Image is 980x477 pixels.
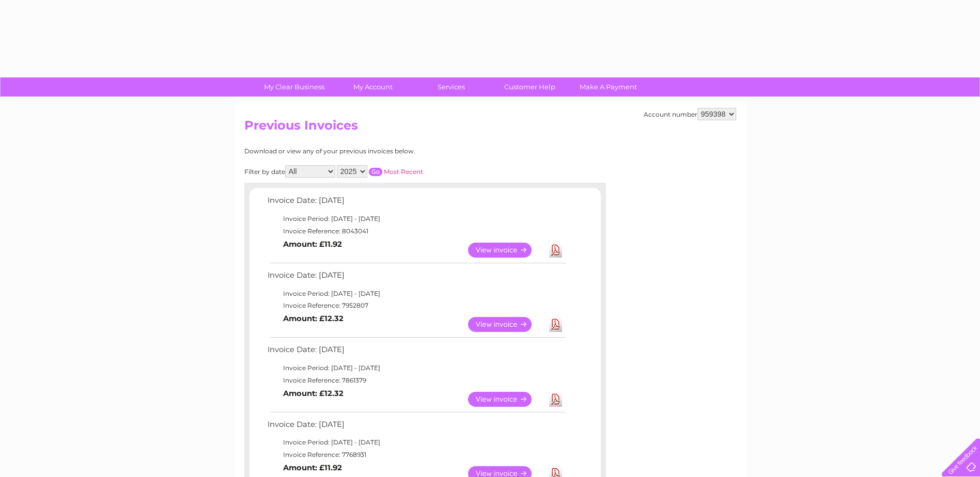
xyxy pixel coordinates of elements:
[330,77,415,97] a: My Account
[468,392,544,407] a: View
[265,418,567,437] td: Invoice Date: [DATE]
[265,436,567,449] td: Invoice Period: [DATE] - [DATE]
[384,168,423,176] a: Most Recent
[265,225,567,237] td: Invoice Reference: 8043041
[468,317,544,332] a: View
[549,243,562,258] a: Download
[265,343,567,362] td: Invoice Date: [DATE]
[265,362,567,374] td: Invoice Period: [DATE] - [DATE]
[549,317,562,332] a: Download
[252,77,337,97] a: My Clear Business
[644,108,736,120] div: Account number
[244,165,516,178] div: Filter by date
[468,243,544,258] a: View
[244,148,516,155] div: Download or view any of your previous invoices below.
[549,392,562,407] a: Download
[265,213,567,225] td: Invoice Period: [DATE] - [DATE]
[283,240,342,249] b: Amount: £11.92
[566,77,651,97] a: Make A Payment
[265,268,567,288] td: Invoice Date: [DATE]
[487,77,572,97] a: Customer Help
[265,449,567,461] td: Invoice Reference: 7768931
[283,463,342,472] b: Amount: £11.92
[265,374,567,387] td: Invoice Reference: 7861379
[265,194,567,213] td: Invoice Date: [DATE]
[265,299,567,312] td: Invoice Reference: 7952807
[265,288,567,300] td: Invoice Period: [DATE] - [DATE]
[283,389,344,398] b: Amount: £12.32
[244,118,736,138] h2: Previous Invoices
[283,314,344,323] b: Amount: £12.32
[409,77,494,97] a: Services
